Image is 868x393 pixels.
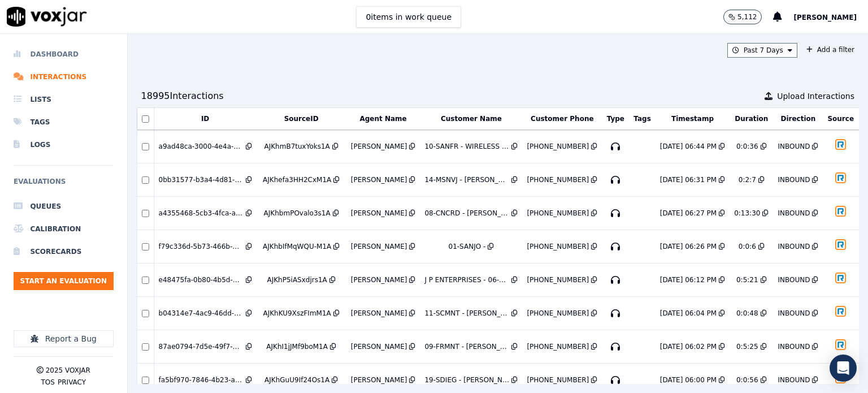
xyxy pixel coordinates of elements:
img: RINGCENTRAL_OFFICE_icon [831,135,850,154]
button: Upload Interactions [765,90,854,102]
div: 0:5:25 [736,342,758,351]
div: 14-MSNVJ - [PERSON_NAME] [424,175,509,184]
div: [PHONE_NUMBER] [527,175,589,184]
div: [DATE] 06:44 PM [660,142,717,151]
button: TOS [41,378,55,387]
div: b04314e7-4ac9-46dd-ae68-f5107b33bc8c [159,309,244,318]
a: Queues [14,195,114,218]
a: Tags [14,111,114,133]
div: [DATE] 06:04 PM [660,309,717,318]
a: Logs [14,133,114,156]
div: 0:0:36 [736,142,758,151]
div: [PERSON_NAME] [351,342,407,351]
div: [PERSON_NAME] [351,242,407,251]
div: AJKhmB7tuxYoks1A [264,142,329,151]
div: INBOUND [778,275,810,284]
div: 87ae0794-7d5e-49f7-a833-8090f2a542a6 [159,342,244,351]
button: Report a Bug [14,330,114,347]
div: INBOUND [778,309,810,318]
div: AJKhKU9XszFImM1A [263,309,331,318]
div: f79c336d-5b73-466b-bfb2-709d7a1cf083 [159,242,244,251]
div: 0:0:56 [736,375,758,385]
div: [DATE] 06:02 PM [660,342,717,351]
button: 5,112 [723,10,773,24]
div: [PERSON_NAME] [351,142,407,151]
button: 5,112 [723,10,762,24]
div: Open Intercom Messenger [830,355,857,382]
button: Past 7 Days [727,43,797,58]
button: Customer Phone [531,114,593,123]
button: SourceID [284,114,319,123]
img: RINGCENTRAL_OFFICE_icon [831,301,850,321]
button: Add a filter [802,43,859,57]
div: fa5bf970-7846-4b23-a7c0-19c624e59cb6 [159,375,244,385]
div: 09-FRMNT - [PERSON_NAME] [424,342,509,351]
button: Source [827,114,854,123]
div: [PHONE_NUMBER] [527,342,589,351]
div: AJKhbIfMqWQU-M1A [263,242,331,251]
div: 08-CNCRD - [PERSON_NAME] [424,209,509,218]
div: [DATE] 06:12 PM [660,275,717,284]
div: INBOUND [778,375,810,385]
a: Scorecards [14,240,114,263]
div: [DATE] 06:31 PM [660,175,717,184]
div: INBOUND [778,175,810,184]
button: Agent Name [359,114,406,123]
button: 0items in work queue [356,6,461,28]
div: AJKhP5iASxdjrs1A [267,275,327,284]
div: [PERSON_NAME] [351,175,407,184]
img: RINGCENTRAL_OFFICE_icon [831,168,850,188]
button: [PERSON_NAME] [793,10,868,24]
button: Start an Evaluation [14,272,114,290]
div: AJKhbmPOvalo3s1A [264,209,331,218]
li: Lists [14,88,114,111]
img: voxjar logo [7,7,87,27]
div: 01-SANJO - [449,242,486,251]
div: 0:13:30 [734,209,760,218]
h6: Evaluations [14,175,114,195]
button: Customer Name [441,114,502,123]
button: Type [607,114,624,123]
a: Calibration [14,218,114,240]
div: [DATE] 06:26 PM [660,242,717,251]
button: Timestamp [671,114,714,123]
p: 5,112 [737,12,757,21]
div: 19-SDIEG - [PERSON_NAME] [424,375,509,385]
div: [PHONE_NUMBER] [527,309,589,318]
div: AJKhefa3HH2CxM1A [263,175,331,184]
div: [PERSON_NAME] [351,375,407,385]
div: [PHONE_NUMBER] [527,142,589,151]
div: 0:5:21 [736,275,758,284]
div: 0:0:48 [736,309,758,318]
button: Privacy [58,378,86,387]
button: Tags [633,114,650,123]
button: Direction [780,114,815,123]
div: [PHONE_NUMBER] [527,209,589,218]
div: [PERSON_NAME] [351,309,407,318]
div: [DATE] 06:27 PM [660,209,717,218]
div: 0:2:7 [739,175,756,184]
img: RINGCENTRAL_OFFICE_icon [831,268,850,288]
div: INBOUND [778,209,810,218]
div: 18995 Interaction s [141,89,224,103]
div: [PHONE_NUMBER] [527,275,589,284]
div: 10-SANFR - WIRELESS CALLER [424,142,509,151]
button: Duration [735,114,768,123]
div: [PERSON_NAME] [351,209,407,218]
div: INBOUND [778,142,810,151]
div: a9ad48ca-3000-4e4a-bdc5-b4068956a0bb [159,142,244,151]
div: [PERSON_NAME] [351,275,407,284]
a: Dashboard [14,43,114,66]
span: [PERSON_NAME] [793,14,857,21]
div: J P ENTERPRISES - 06-SNMTO [424,275,509,284]
p: 2025 Voxjar [46,366,90,375]
div: a4355468-5cb3-4fca-a81b-d488f98cbea1 [159,209,244,218]
div: e48475fa-0b80-4b5d-a8cd-c60e3160c031 [159,275,244,284]
span: Upload Interactions [777,90,854,102]
a: Interactions [14,66,114,88]
img: RINGCENTRAL_OFFICE_icon [831,201,850,221]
